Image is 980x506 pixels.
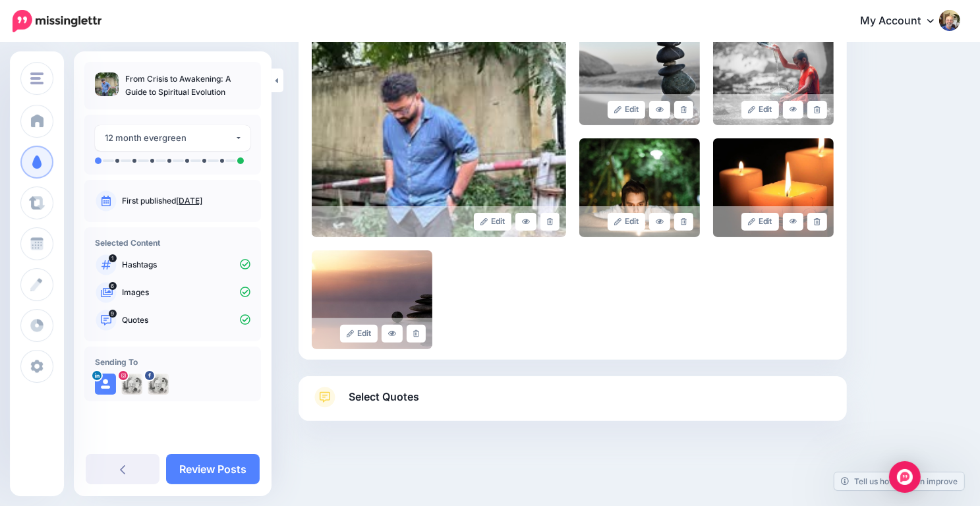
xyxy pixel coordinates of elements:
[105,130,235,146] div: 12 month evergreen
[109,254,117,262] span: 1
[349,388,419,406] span: Select Quotes
[95,357,250,367] h4: Sending To
[122,195,250,207] p: First published
[125,72,250,99] p: From Crisis to Awakening: A Guide to Spiritual Evolution
[122,259,250,271] p: Hashtags
[121,374,142,395] img: 123139660_1502590603463987_8749470182441252772_n-bsa146654.jpg
[834,472,964,490] a: Tell us how we can improve
[579,26,700,125] img: CZP4H4HJA04IXPBY4RIEFL7PGTLH5JL4_large.jpg
[312,26,566,237] img: e8d91ed2262cb68b6f6387926b2e821a_large.jpg
[30,72,43,84] img: menu.png
[122,314,250,326] p: Quotes
[474,213,511,231] a: Edit
[176,196,202,206] a: [DATE]
[109,310,117,318] span: 9
[889,461,921,493] div: Open Intercom Messenger
[713,26,834,125] img: eb7739d09f4aa0ed7ddcc34f1e3b23a9_large.jpg
[579,138,700,237] img: a1fc89230d636ee80bfc29ae9459715c_large.jpg
[13,10,101,32] img: Missinglettr
[312,250,432,349] img: ed596b51e389b4a05262552f8298ad3c_large.jpg
[741,213,779,231] a: Edit
[148,374,169,395] img: 307318639_750352549548322_2139291673113354994_n-bsa146652.jpg
[608,213,645,231] a: Edit
[95,125,250,151] button: 12 month evergreen
[95,238,250,248] h4: Selected Content
[847,5,960,38] a: My Account
[122,287,250,298] p: Images
[713,138,834,237] img: 12e89afe2a8327a18412f2c95aa4ccd4_large.jpg
[95,374,116,395] img: user_default_image.png
[340,325,378,343] a: Edit
[312,387,834,421] a: Select Quotes
[608,101,645,119] a: Edit
[741,101,779,119] a: Edit
[95,72,119,96] img: e8d91ed2262cb68b6f6387926b2e821a_thumb.jpg
[109,282,117,290] span: 6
